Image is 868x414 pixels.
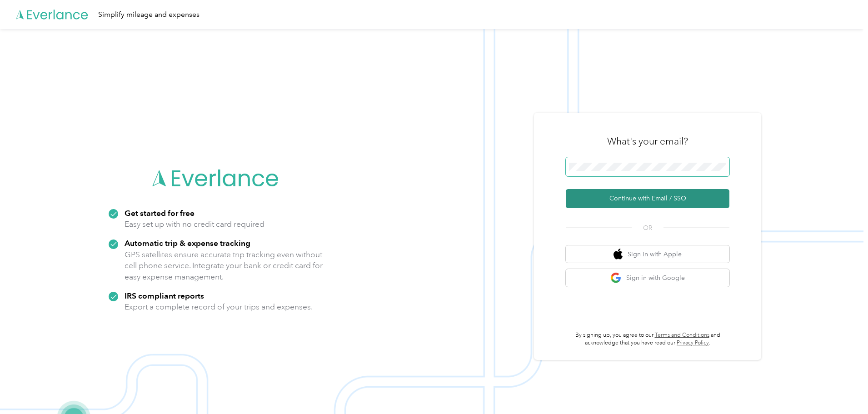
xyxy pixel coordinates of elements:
[125,291,204,300] strong: IRS compliant reports
[566,189,729,208] button: Continue with Email / SSO
[614,249,623,260] img: apple logo
[607,135,688,148] h3: What's your email?
[125,208,195,218] strong: Get started for free
[610,272,622,284] img: google logo
[566,269,729,287] button: google logoSign in with Google
[566,245,729,263] button: apple logoSign in with Apple
[98,9,200,20] div: Simplify mileage and expenses
[677,339,709,346] a: Privacy Policy
[566,331,729,347] p: By signing up, you agree to our and acknowledge that you have read our .
[125,219,264,230] p: Easy set up with no credit card required
[125,301,313,313] p: Export a complete record of your trips and expenses.
[632,223,663,233] span: OR
[655,332,709,339] a: Terms and Conditions
[125,249,323,283] p: GPS satellites ensure accurate trip tracking even without cell phone service. Integrate your bank...
[125,238,250,248] strong: Automatic trip & expense tracking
